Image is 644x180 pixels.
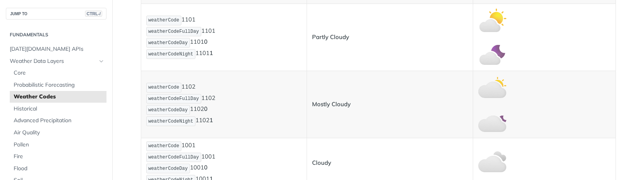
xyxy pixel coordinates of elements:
span: Advanced Precipitation [14,117,105,125]
a: Historical [10,103,106,115]
span: Historical [14,105,105,113]
p: 1101 1101 1101 1101 [146,15,302,60]
span: Expand image [478,117,506,125]
a: Weather Codes [10,91,106,103]
button: Hide subpages for Weather Data Layers [98,58,105,64]
a: Air Quality [10,127,106,139]
a: Advanced Precipitation [10,115,106,127]
span: Weather Codes [14,93,105,101]
a: Weather Data LayersHide subpages for Weather Data Layers [6,55,106,67]
img: cloudy [478,149,506,177]
strong: 0 [204,164,208,171]
strong: 0 [204,105,208,113]
a: Fire [10,151,106,162]
span: Air Quality [14,129,105,137]
img: partly_cloudy_day [478,6,506,34]
a: Probabilistic Forecasting [10,79,106,91]
span: weatherCodeFullDay [148,29,199,34]
span: Pollen [14,141,105,149]
img: mostly_cloudy_night [478,107,506,135]
img: partly_cloudy_night [478,40,506,68]
a: [DATE][DOMAIN_NAME] APIs [6,43,106,55]
span: weatherCode [148,18,179,23]
h2: Fundamentals [6,31,106,38]
span: weatherCodeNight [148,52,193,57]
span: CTRL-/ [85,11,102,17]
span: weatherCodeFullDay [148,96,199,102]
span: Flood [14,165,105,173]
span: Weather Data Layers [10,57,96,65]
strong: 1 [209,117,213,124]
span: weatherCodeNight [148,119,193,124]
strong: Partly Cloudy [312,33,349,41]
span: Probabilistic Forecasting [14,81,105,89]
span: weatherCodeDay [148,40,188,46]
strong: 0 [204,38,208,46]
span: weatherCodeDay [148,166,188,171]
a: Flood [10,163,106,175]
span: [DATE][DOMAIN_NAME] APIs [10,45,105,53]
span: Expand image [478,50,506,57]
img: mostly_cloudy_day [478,73,506,102]
strong: Cloudy [312,159,331,166]
span: Fire [14,153,105,160]
a: Pollen [10,139,106,151]
span: Expand image [478,16,506,23]
p: 1102 1102 1102 1102 [146,82,302,127]
a: Core [10,67,106,79]
button: JUMP TOCTRL-/ [6,8,106,20]
span: Expand image [478,159,506,166]
strong: Mostly Cloudy [312,100,351,108]
span: weatherCode [148,143,179,149]
span: weatherCode [148,85,179,90]
span: Expand image [478,83,506,91]
span: Core [14,69,105,77]
strong: 1 [209,50,213,57]
span: weatherCodeFullDay [148,155,199,160]
span: weatherCodeDay [148,107,188,113]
